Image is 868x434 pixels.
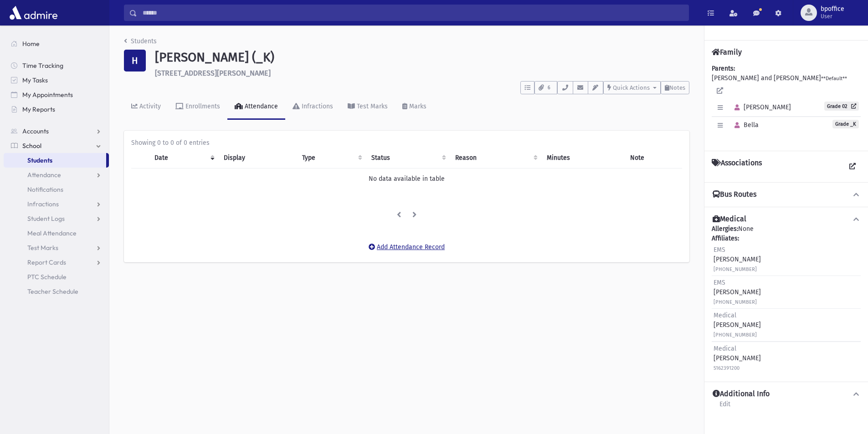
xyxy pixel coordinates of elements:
[824,102,859,111] a: Grade 02
[27,185,63,194] span: Notifications
[545,84,553,92] span: 6
[713,214,746,224] h4: Medical
[661,81,689,94] button: Notes
[714,345,736,352] span: Medical
[712,65,735,72] b: Parents:
[719,399,731,415] a: Edit
[712,389,861,399] button: Additional Info
[137,5,688,21] input: Search
[297,148,366,168] th: Type: activate to sort column ascending
[714,278,761,306] div: [PERSON_NAME]
[541,148,625,168] th: Minutes
[714,311,761,339] div: [PERSON_NAME]
[730,121,759,129] span: Bella
[4,168,109,182] a: Attendance
[131,168,682,189] td: No data available in table
[363,239,451,255] button: Add Attendance Record
[155,69,689,77] h6: [STREET_ADDRESS][PERSON_NAME]
[714,246,725,254] span: EMS
[27,258,66,266] span: Report Cards
[4,270,109,284] a: PTC Schedule
[821,5,844,13] span: bpoffice
[27,287,78,296] span: Teacher Schedule
[712,235,739,242] b: Affiliates:
[300,102,333,110] div: Infractions
[534,81,557,94] button: 6
[730,103,791,111] span: [PERSON_NAME]
[124,94,168,120] a: Activity
[4,197,109,211] a: Infractions
[340,94,395,120] a: Test Marks
[714,365,740,371] small: 5162391200
[22,76,48,84] span: My Tasks
[227,94,285,120] a: Attendance
[450,148,541,168] th: Reason: activate to sort column ascending
[669,84,685,91] span: Notes
[4,138,109,153] a: School
[832,120,859,128] span: Grade _K
[395,94,434,120] a: Marks
[22,127,49,135] span: Accounts
[712,225,738,233] b: Allergies:
[712,214,861,224] button: Medical
[625,148,682,168] th: Note
[713,190,756,199] h4: Bus Routes
[4,36,109,51] a: Home
[407,102,426,110] div: Marks
[613,84,650,91] span: Quick Actions
[712,224,861,374] div: None
[27,171,61,179] span: Attendance
[4,58,109,73] a: Time Tracking
[218,148,297,168] th: Display
[4,87,109,102] a: My Appointments
[713,389,770,399] h4: Additional Info
[27,214,65,223] span: Student Logs
[131,138,682,148] div: Showing 0 to 0 of 0 entries
[27,200,59,208] span: Infractions
[285,94,340,120] a: Infractions
[243,102,278,110] div: Attendance
[124,37,157,45] a: Students
[22,142,41,150] span: School
[603,81,661,94] button: Quick Actions
[4,211,109,226] a: Student Logs
[124,36,157,50] nav: breadcrumb
[155,50,689,65] h1: [PERSON_NAME] (_K)
[27,244,58,252] span: Test Marks
[844,158,861,175] a: View all Associations
[27,156,52,164] span: Students
[22,40,40,48] span: Home
[714,299,757,305] small: [PHONE_NUMBER]
[821,13,844,20] span: User
[4,255,109,270] a: Report Cards
[22,91,73,99] span: My Appointments
[22,61,63,70] span: Time Tracking
[7,4,60,22] img: AdmirePro
[168,94,227,120] a: Enrollments
[4,102,109,117] a: My Reports
[714,279,725,286] span: EMS
[124,50,146,71] div: H
[27,273,67,281] span: PTC Schedule
[4,182,109,197] a: Notifications
[714,266,757,272] small: [PHONE_NUMBER]
[712,48,742,56] h4: Family
[149,148,218,168] th: Date: activate to sort column ascending
[714,344,761,373] div: [PERSON_NAME]
[4,73,109,87] a: My Tasks
[4,284,109,299] a: Teacher Schedule
[4,240,109,255] a: Test Marks
[366,148,449,168] th: Status: activate to sort column ascending
[184,102,220,110] div: Enrollments
[712,158,762,175] h4: Associations
[27,229,77,237] span: Meal Attendance
[22,105,55,113] span: My Reports
[714,332,757,338] small: [PHONE_NUMBER]
[4,153,106,168] a: Students
[712,64,861,143] div: [PERSON_NAME] and [PERSON_NAME]
[4,226,109,240] a: Meal Attendance
[355,102,388,110] div: Test Marks
[138,102,161,110] div: Activity
[714,245,761,274] div: [PERSON_NAME]
[714,311,736,319] span: Medical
